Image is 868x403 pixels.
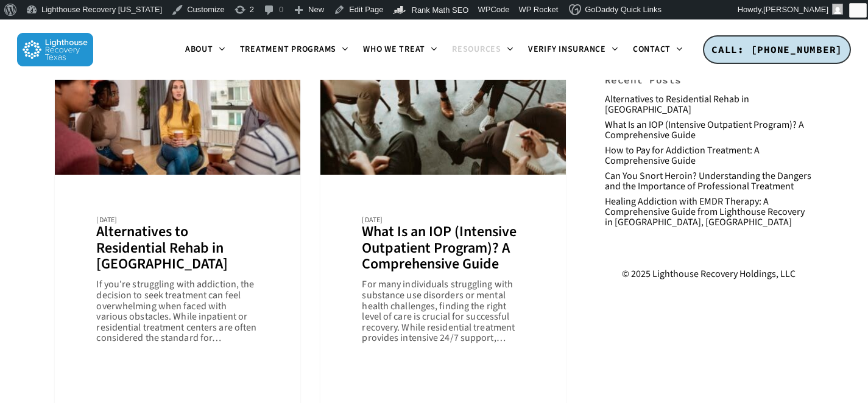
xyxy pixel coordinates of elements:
h4: Recent Posts [605,74,813,85]
a: Treatment Programs [233,45,356,55]
a: Alternatives to Residential Rehab in [GEOGRAPHIC_DATA] [605,94,813,115]
a: Verify Insurance [521,45,626,55]
span: Rank Math SEO [412,5,469,15]
a: Resources [445,45,521,55]
span: Resources [452,43,501,55]
a: About [178,45,233,55]
a: Who We Treat [356,45,445,55]
span: Treatment Programs [240,43,337,55]
span: [PERSON_NAME] [763,5,828,14]
a: Can You Snort Heroin? Understanding the Dangers and the Importance of Professional Treatment [605,171,813,192]
a: Contact [626,45,690,55]
a: CALL: [PHONE_NUMBER] [703,35,851,65]
span: About [185,43,213,55]
a: How to Pay for Addiction Treatment: A Comprehensive Guide [605,145,813,166]
span: Verify Insurance [528,43,606,55]
span: CALL: [PHONE_NUMBER] [711,43,842,55]
a: What Is an IOP (Intensive Outpatient Program)? A Comprehensive Guide [605,120,813,141]
span: Who We Treat [363,43,425,55]
img: Lighthouse Recovery Texas [17,33,93,66]
p: © 2025 Lighthouse Recovery Holdings, LLC [605,267,813,282]
a: Healing Addiction with EMDR Therapy: A Comprehensive Guide from Lighthouse Recovery in [GEOGRAPHI... [605,197,813,228]
span: Contact [633,43,671,55]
